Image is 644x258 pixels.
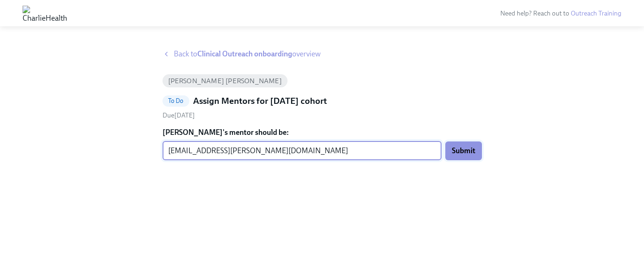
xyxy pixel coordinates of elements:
[571,9,621,17] a: Outreach Training
[163,49,482,59] a: Back toClinical Outreach onboardingoverview
[163,78,287,85] span: [PERSON_NAME] [PERSON_NAME]
[500,9,621,17] span: Need help? Reach out to
[163,97,189,104] span: To Do
[163,111,195,119] span: Saturday, September 20th 2025, 9:00 am
[197,49,292,58] strong: Clinical Outreach onboarding
[452,146,475,156] span: Submit
[193,95,327,107] h5: Assign Mentors for [DATE] cohort
[174,49,321,59] span: Back to overview
[23,6,67,21] img: CharlieHealth
[163,141,442,160] input: Enter their work email address
[445,141,482,160] button: Submit
[163,127,482,138] label: [PERSON_NAME]'s mentor should be:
